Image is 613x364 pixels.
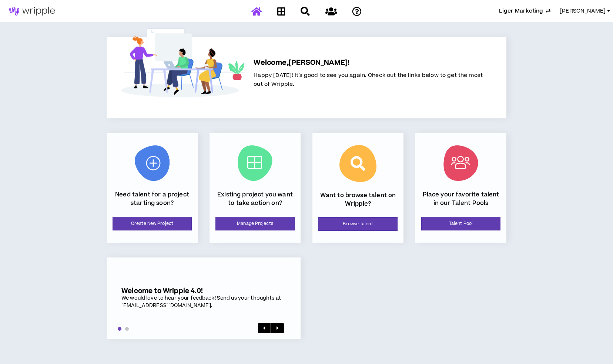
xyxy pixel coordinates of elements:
[254,71,483,88] span: Happy [DATE]! It's good to see you again. Check out the links below to get the most out of Wripple.
[499,7,543,15] span: Liger Marketing
[113,217,192,230] a: Create New Project
[113,191,192,207] p: Need talent for a project starting soon?
[121,287,286,295] h5: Welcome to Wripple 4.0!
[421,217,500,230] a: Talent Pool
[121,295,286,309] div: We would love to hear your feedback! Send us your thoughts at [EMAIL_ADDRESS][DOMAIN_NAME].
[215,191,295,207] p: Existing project you want to take action on?
[238,145,272,181] img: Current Projects
[560,7,606,15] span: [PERSON_NAME]
[318,191,398,208] p: Want to browse talent on Wripple?
[421,191,500,207] p: Place your favorite talent in our Talent Pools
[135,145,170,181] img: New Project
[318,217,398,231] a: Browse Talent
[499,7,550,15] button: Liger Marketing
[215,217,295,230] a: Manage Projects
[254,58,483,68] h5: Welcome, [PERSON_NAME] !
[443,145,478,181] img: Talent Pool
